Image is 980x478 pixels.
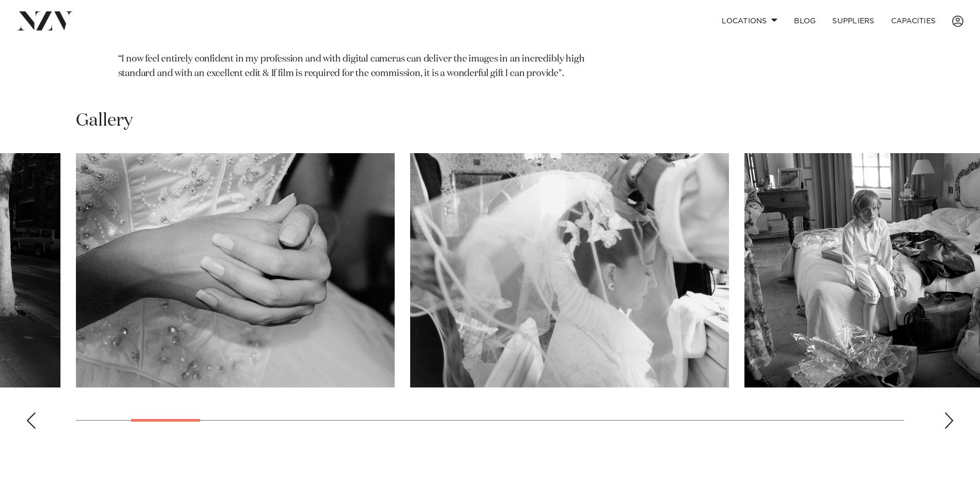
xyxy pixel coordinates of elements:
swiper-slide: 4 / 30 [410,153,729,387]
p: “I now feel entirely confident in my profession and with digital cameras can deliver the images i... [118,52,620,81]
swiper-slide: 3 / 30 [76,153,395,387]
h2: Gallery [76,109,133,132]
a: Locations [713,10,786,32]
a: SUPPLIERS [824,10,882,32]
img: nzv-logo.png [17,11,73,30]
a: Capacities [883,10,944,32]
a: BLOG [786,10,824,32]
